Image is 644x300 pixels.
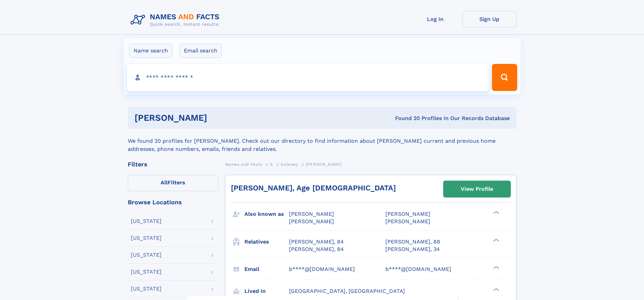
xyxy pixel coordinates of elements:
[385,211,430,217] span: [PERSON_NAME]
[128,199,218,205] div: Browse Locations
[231,184,396,192] a: [PERSON_NAME], Age [DEMOGRAPHIC_DATA]
[161,179,168,186] span: All
[289,238,344,246] a: [PERSON_NAME], 84
[131,218,162,224] div: [US_STATE]
[492,287,500,292] div: ❯
[444,181,510,197] a: View Profile
[129,44,172,58] label: Name search
[492,265,500,270] div: ❯
[128,161,218,167] div: Filters
[244,236,289,248] h3: Relatives
[128,129,517,153] div: We found 20 profiles for [PERSON_NAME]. Check out our directory to find information about [PERSON...
[244,208,289,220] h3: Also known as
[131,252,162,258] div: [US_STATE]
[128,11,225,29] img: Logo Names and Facts
[180,44,222,58] label: Email search
[461,181,493,197] div: View Profile
[289,218,334,225] span: [PERSON_NAME]
[306,162,342,167] span: [PERSON_NAME]
[270,162,273,167] span: G
[492,64,517,91] button: Search Button
[289,211,334,217] span: [PERSON_NAME]
[385,238,440,246] a: [PERSON_NAME], 88
[289,246,344,253] a: [PERSON_NAME], 84
[462,11,517,27] a: Sign Up
[492,238,500,242] div: ❯
[131,286,162,292] div: [US_STATE]
[385,246,440,253] a: [PERSON_NAME], 34
[492,210,500,215] div: ❯
[281,160,298,168] a: Geleney
[131,269,162,275] div: [US_STATE]
[135,114,301,122] h1: [PERSON_NAME]
[127,64,489,91] input: search input
[270,160,273,168] a: G
[128,175,218,191] label: Filters
[385,218,430,225] span: [PERSON_NAME]
[301,115,510,122] div: Found 20 Profiles In Our Records Database
[244,263,289,275] h3: Email
[244,285,289,297] h3: Lived in
[408,11,462,27] a: Log In
[289,288,405,294] span: [GEOGRAPHIC_DATA], [GEOGRAPHIC_DATA]
[281,162,298,167] span: Geleney
[225,160,262,168] a: Names and Facts
[131,235,162,241] div: [US_STATE]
